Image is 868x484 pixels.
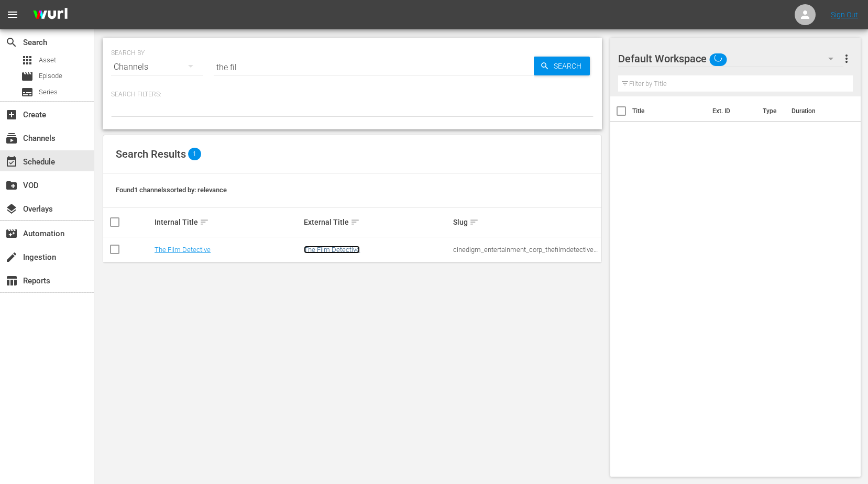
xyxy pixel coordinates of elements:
span: Found 1 channels sorted by: relevance [116,186,227,194]
th: Duration [785,96,848,126]
span: VOD [5,179,18,192]
div: Default Workspace [618,44,844,73]
span: Asset [21,54,34,67]
span: Asset [39,55,56,65]
div: Slug [453,216,599,228]
span: sort [469,217,479,227]
div: Internal Title [155,216,301,228]
span: Search [5,36,18,49]
span: menu [6,8,19,21]
a: The Film Detective [304,246,360,254]
span: Episode [39,71,62,81]
span: Create [5,108,18,121]
a: The Film Detective [155,246,211,254]
span: Series [21,86,34,98]
span: sort [350,217,360,227]
span: Ingestion [5,251,18,263]
th: Title [632,96,706,126]
span: Episode [21,70,34,83]
th: Type [756,96,785,126]
button: Search [534,57,590,75]
span: Automation [5,227,18,240]
div: External Title [304,216,450,228]
span: Overlays [5,203,18,215]
span: Search [550,57,590,75]
span: more_vert [840,52,853,65]
a: Sign Out [831,10,858,19]
span: Schedule [5,156,18,168]
img: ans4CAIJ8jUAAAAAAAAAAAAAAAAAAAAAAAAgQb4GAAAAAAAAAAAAAAAAAAAAAAAAJMjXAAAAAAAAAAAAAAAAAAAAAAAAgAT5G... [25,3,75,27]
p: Search Filters: [111,90,594,99]
span: Series [39,87,58,97]
span: Search Results [116,148,186,160]
span: 1 [188,148,201,160]
span: Reports [5,274,18,287]
button: more_vert [840,46,853,71]
span: sort [200,217,209,227]
th: Ext. ID [706,96,757,126]
span: Channels [5,132,18,145]
div: cinedigm_entertainment_corp_thefilmdetective_1 [453,246,599,254]
div: Channels [111,52,203,82]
